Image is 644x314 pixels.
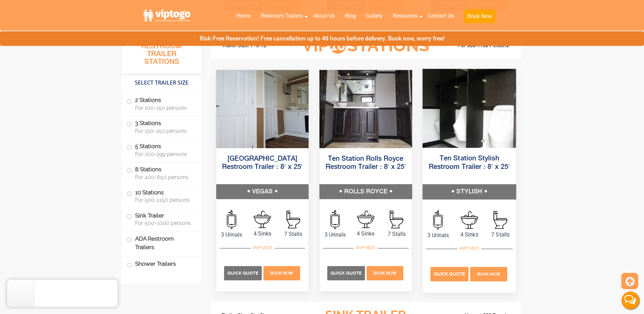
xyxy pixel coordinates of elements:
h5: STYLISH [422,184,516,199]
span: 7 Stalls [278,230,309,238]
label: Shower Trailers [127,257,197,272]
label: 10 Stations [127,186,197,207]
img: an icon of urinal [433,210,443,229]
h3: VIP Stations [291,36,440,55]
a: Book Now [262,269,301,276]
a: Ten Station Stylish Restroom Trailer : 8′ x 25′ [429,155,510,170]
label: 2 Stations [127,93,197,114]
a: Home [231,8,256,23]
span: 7 Stalls [381,230,412,238]
span: 4 Sinks [247,230,278,238]
img: A front view of trailer booth with ten restrooms, and two doors with male and female sign on them [422,69,516,147]
span: For 500-1150 persons [135,197,194,203]
span: Book Now [373,271,397,276]
a: Resources [388,8,423,23]
img: an icon of urinal [227,210,236,229]
img: an icon of sink [357,211,374,228]
span: For 200-399 persons [135,151,194,157]
img: an icon of stall [287,211,300,228]
a: Gallery [361,8,388,23]
h3: All Portable Restroom Trailer Stations [122,32,202,73]
label: Sink Trailer [127,208,197,229]
span: Book Now [477,272,500,276]
a: Book Now [459,8,500,27]
button: Live Chat [617,287,644,314]
span: Quick Quote [434,271,465,276]
span: Quick Quote [227,271,258,276]
span: For 400-650 persons [135,174,194,180]
img: an icon of urinal [330,210,340,229]
h5: ROLLS ROYCE [319,184,412,199]
img: an icon of stall [494,211,507,229]
a: Quick Quote [327,269,366,276]
a: Quick Quote [224,269,263,276]
h5: VEGAS [216,184,309,199]
button: Book Now [464,10,495,23]
label: 5 Stations [127,139,197,160]
span: 4 Sinks [454,230,485,239]
img: an icon of sink [254,211,271,228]
span: 3 Urinals [422,231,454,239]
h4: Select Trailer Size [122,76,202,89]
img: A front view of trailer booth with ten restrooms, and two doors with male and female sign on them [216,70,309,148]
span: Quick Quote [331,271,362,276]
div: #VIP V825 [251,243,274,252]
img: A front view of trailer booth with ten restrooms, and two doors with male and female sign on them [319,70,412,148]
span: Book Now [270,271,293,276]
span: For 150-250 persons [135,128,194,134]
span: For 500-1000 persons [135,220,194,226]
a: Ten Station Rolls Royce Restroom Trailer : 8′ x 25′ [326,155,406,171]
div: #VIP S825 [457,244,481,252]
span: 7 Stalls [485,230,516,239]
a: Quick Quote [430,270,470,277]
a: Contact Us [423,8,459,23]
span: 4 Sinks [350,230,381,238]
div: #VIP R825 [354,243,378,252]
a: Book Now [469,270,508,277]
label: 3 Stations [127,116,197,137]
a: Book Now [366,269,404,276]
a: Blog [340,8,361,23]
span: For 100-150 persons [135,105,194,111]
label: ADA Restroom Trailers [127,231,197,255]
span: 3 Urinals [216,231,247,239]
img: an icon of stall [390,211,403,228]
a: Restroom Trailers [256,8,308,23]
span: 3 Urinals [319,231,350,239]
a: [GEOGRAPHIC_DATA] Restroom Trailer : 8′ x 25′ [222,155,302,171]
img: an icon of sink [460,211,478,229]
label: 8 Stations [127,162,197,184]
a: About Us [308,8,340,23]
